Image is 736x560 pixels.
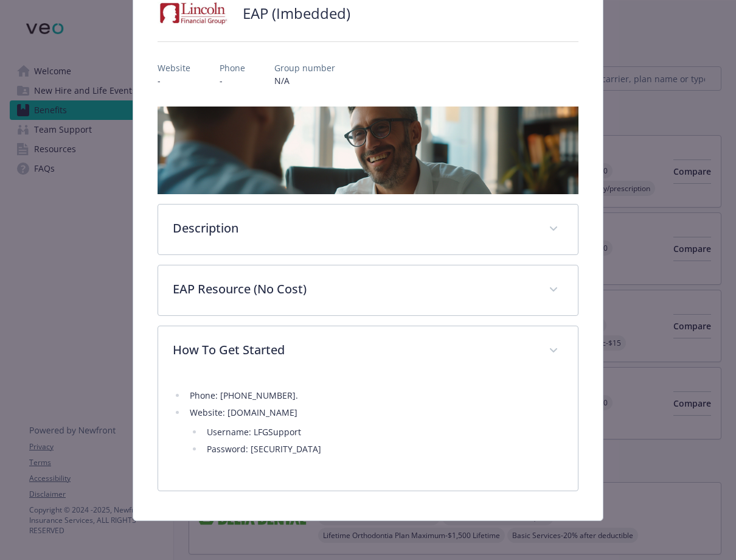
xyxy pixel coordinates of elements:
[274,74,335,87] p: N/A
[203,442,563,457] li: Password: [SECURITY_DATA]
[220,61,245,74] p: Phone
[173,219,534,237] p: Description
[243,3,350,24] h2: EAP (Imbedded)
[158,205,578,254] div: Description
[158,376,578,491] div: How To Get Started
[158,107,578,194] img: banner
[158,265,578,315] div: EAP Resource (No Cost)
[220,74,245,87] p: -
[158,61,190,74] p: Website
[186,388,563,403] li: Phone: [PHONE_NUMBER].
[274,61,335,74] p: Group number
[173,280,534,298] p: EAP Resource (No Cost)
[203,425,563,439] li: Username: LFGSupport
[186,405,563,457] li: Website: [DOMAIN_NAME]
[158,326,578,376] div: How To Get Started
[158,74,190,87] p: -
[173,341,534,359] p: How To Get Started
